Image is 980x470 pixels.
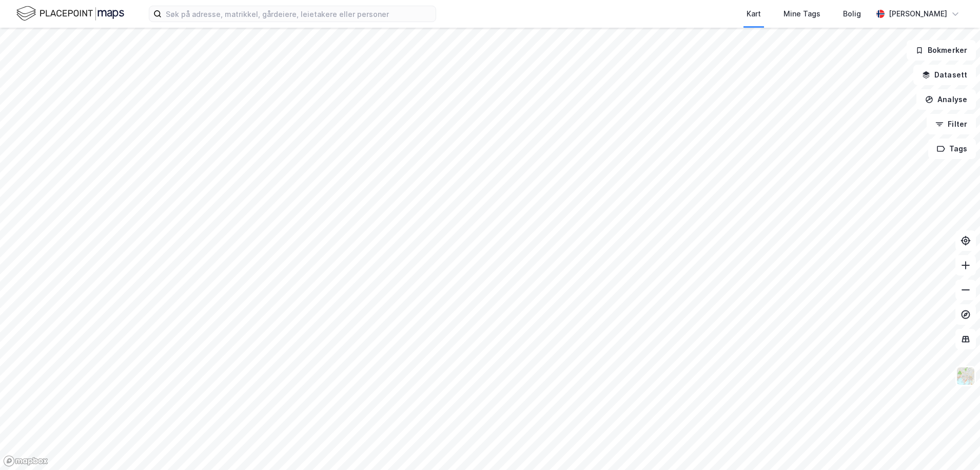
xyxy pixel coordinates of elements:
input: Søk på adresse, matrikkel, gårdeiere, leietakere eller personer [162,6,436,22]
img: logo.f888ab2527a4732fd821a326f86c7f29.svg [16,5,124,23]
div: Bolig [843,8,861,20]
div: [PERSON_NAME] [889,8,947,20]
div: Kart [747,8,761,20]
div: Mine Tags [783,8,820,20]
iframe: Chat Widget [929,421,980,470]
